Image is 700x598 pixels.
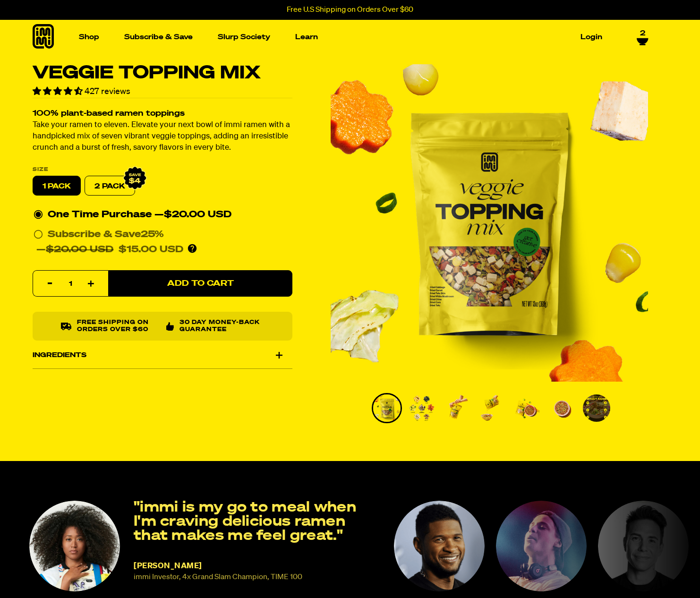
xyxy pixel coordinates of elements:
li: Go to slide 6 [546,393,577,423]
label: Size [33,167,292,172]
span: $15.00 USD [119,245,183,255]
a: Shop [75,30,103,44]
label: 1 PACK [33,176,81,196]
li: Go to slide 7 [581,393,612,423]
input: quantity [39,271,102,298]
div: Ingredients [33,342,292,368]
span: Add to Cart [167,280,234,288]
img: Naomi Osaka [29,501,120,591]
img: Veggie Topping Mix [478,394,505,422]
a: Learn [291,30,322,44]
small: immi Investor, 4x Grand Slam Champion, TIME 100 [134,573,302,582]
div: One Time Purchase [34,207,291,222]
img: Veggie Topping Mix [583,394,610,422]
img: KYGO [496,501,587,591]
img: Naomi Osaka [394,501,485,591]
a: Slurp Society [214,30,274,44]
a: Login [577,30,606,44]
span: 4.36 stars [33,87,85,96]
li: Go to slide 1 [372,393,402,423]
p: 30 Day Money-Back Guarantee [179,320,264,333]
img: Veggie Topping Mix [408,394,435,422]
p: Free shipping on orders over $60 [77,320,159,333]
span: 427 reviews [85,87,130,96]
a: Subscribe & Save [120,30,196,44]
img: Veggie Topping Mix [443,394,470,422]
button: Add to Cart [108,271,292,297]
li: Go to slide 3 [442,393,472,423]
h1: Veggie Topping Mix [33,64,292,82]
img: Veggie Topping Mix [548,394,575,422]
div: — [154,207,231,222]
img: Veggie Topping Mix [331,64,648,382]
div: — [36,242,183,257]
p: Take your ramen to eleven. Elevate your next bowl of immi ramen with a handpicked mix of seven vi... [33,120,292,154]
img: Veggie Topping Mix [373,394,401,422]
li: 1 of 7 [331,64,648,382]
nav: Main navigation [75,20,606,54]
li: Go to slide 2 [407,393,437,423]
iframe: Marketing Popup [5,554,100,593]
p: Free U.S Shipping on Orders Over $60 [287,6,413,14]
span: [PERSON_NAME] [134,562,202,570]
span: $20.00 USD [164,210,231,220]
span: 25% [141,230,164,239]
h2: 100% plant-based ramen toppings [33,110,292,118]
a: 2 [637,29,649,45]
img: Apolo Ohno [598,501,689,591]
li: Go to slide 4 [477,393,507,423]
div: PDP main carousel thumbnails [331,393,648,423]
div: PDP main carousel [331,64,648,382]
li: Go to slide 5 [512,393,542,423]
span: 2 [640,29,645,38]
del: $20.00 USD [46,245,113,255]
div: Subscribe & Save [48,227,164,242]
p: "immi is my go to meal when I'm craving delicious ramen that makes me feel great." [134,501,382,543]
label: 2 PACK [85,176,135,196]
img: Veggie Topping Mix [513,394,540,422]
